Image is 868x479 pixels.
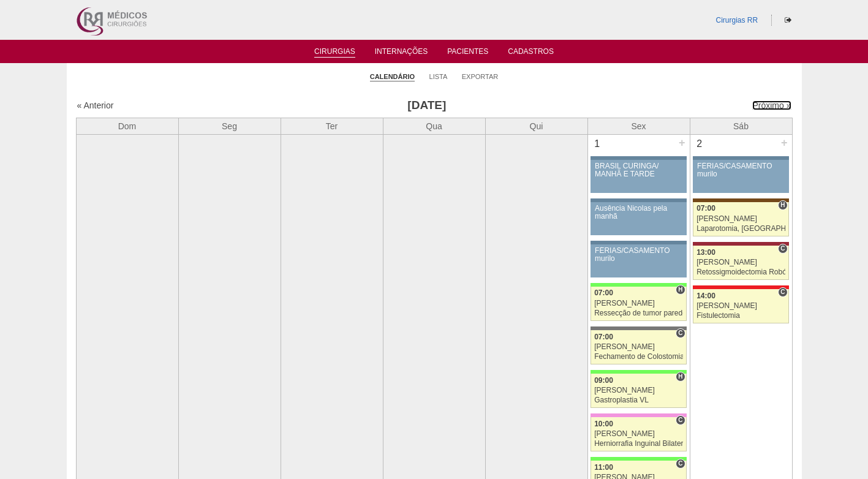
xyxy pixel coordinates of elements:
div: [PERSON_NAME] [696,302,785,310]
div: Key: Assunção [693,285,788,289]
a: Exportar [462,72,499,81]
div: Key: Aviso [693,156,788,160]
a: C 13:00 [PERSON_NAME] Retossigmoidectomia Robótica [693,246,788,280]
div: Ressecção de tumor parede abdominal pélvica [594,309,683,317]
a: C 10:00 [PERSON_NAME] Herniorrafia Inguinal Bilateral [591,417,686,451]
div: 1 [588,135,607,153]
span: Hospital [778,200,787,210]
th: Seg [178,118,281,134]
a: Pacientes [447,47,488,59]
div: BRASIL CURINGA/ MANHÃ E TARDE [595,162,682,178]
a: H 07:00 [PERSON_NAME] Laparotomia, [GEOGRAPHIC_DATA], Drenagem, Bridas [693,202,788,236]
a: Internações [375,47,428,59]
a: FÉRIAS/CASAMENTO murilo [591,244,686,277]
span: Consultório [676,459,685,469]
div: Fechamento de Colostomia ou Enterostomia [594,353,683,361]
span: 11:00 [594,463,613,472]
i: Sair [785,17,791,24]
a: Cadastros [508,47,554,59]
span: 07:00 [594,333,613,341]
a: BRASIL CURINGA/ MANHÃ E TARDE [591,160,686,193]
div: Key: Santa Joana [693,198,788,202]
a: H 09:00 [PERSON_NAME] Gastroplastia VL [591,374,686,408]
div: + [677,135,687,151]
a: H 07:00 [PERSON_NAME] Ressecção de tumor parede abdominal pélvica [591,287,686,321]
div: Key: Brasil [591,370,686,374]
div: [PERSON_NAME] [594,343,683,351]
a: C 14:00 [PERSON_NAME] Fistulectomia [693,289,788,323]
span: Consultório [676,328,685,338]
span: 09:00 [594,376,613,385]
th: Dom [76,118,178,134]
div: [PERSON_NAME] [594,387,683,394]
div: Key: Aviso [591,198,686,202]
div: Key: Brasil [591,457,686,461]
th: Ter [281,118,383,134]
span: Consultório [778,287,787,297]
span: Hospital [676,285,685,295]
th: Qui [485,118,587,134]
span: 07:00 [594,289,613,297]
div: Gastroplastia VL [594,396,683,404]
a: Cirurgias RR [715,16,758,25]
span: Consultório [676,415,685,425]
h3: [DATE] [248,97,605,115]
div: [PERSON_NAME] [696,215,785,223]
a: Próximo » [752,100,791,110]
div: FÉRIAS/CASAMENTO murilo [595,247,682,263]
a: Cirurgias [314,47,355,58]
span: Hospital [676,372,685,382]
div: + [779,135,790,151]
div: Key: Aviso [591,156,686,160]
div: Key: Aviso [591,241,686,244]
th: Qua [383,118,485,134]
a: Calendário [370,72,415,81]
div: Key: Brasil [591,283,686,287]
a: Ausência Nicolas pela manhã [591,202,686,235]
div: Ausência Nicolas pela manhã [595,205,682,221]
span: 13:00 [696,248,715,257]
span: 07:00 [696,204,715,213]
div: 2 [690,135,709,153]
div: Laparotomia, [GEOGRAPHIC_DATA], Drenagem, Bridas [696,225,785,233]
div: Fistulectomia [696,312,785,320]
th: Sex [587,118,690,134]
div: [PERSON_NAME] [594,300,683,307]
div: Herniorrafia Inguinal Bilateral [594,440,683,448]
div: Key: Albert Einstein [591,413,686,417]
div: [PERSON_NAME] [594,430,683,438]
a: FÉRIAS/CASAMENTO murilo [693,160,788,193]
a: C 07:00 [PERSON_NAME] Fechamento de Colostomia ou Enterostomia [591,330,686,364]
a: « Anterior [77,100,114,110]
a: Lista [429,72,448,81]
div: Retossigmoidectomia Robótica [696,268,785,276]
span: Consultório [778,244,787,254]
th: Sáb [690,118,792,134]
span: 14:00 [696,292,715,300]
span: 10:00 [594,420,613,428]
div: Key: Sírio Libanês [693,242,788,246]
div: [PERSON_NAME] [696,258,785,266]
div: Key: Santa Catarina [591,326,686,330]
div: FÉRIAS/CASAMENTO murilo [697,162,785,178]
